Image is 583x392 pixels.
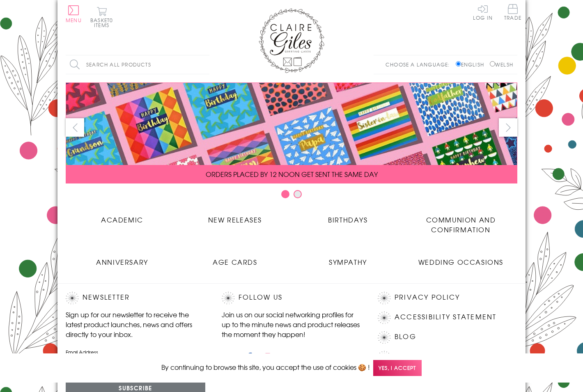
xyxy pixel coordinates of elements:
[66,16,82,24] span: Menu
[213,257,257,267] span: Age Cards
[222,309,361,339] p: Join us on our social networking profiles for up to the minute news and product releases the mome...
[395,312,497,323] a: Accessibility Statement
[490,61,513,68] label: Welsh
[418,257,503,267] span: Wedding Occasions
[66,5,82,23] button: Menu
[490,61,495,66] input: Welsh
[404,251,517,267] a: Wedding Occasions
[101,215,143,225] span: Academic
[395,292,460,303] a: Privacy Policy
[281,190,289,198] button: Carousel Page 1 (Current Slide)
[90,7,113,28] button: Basket0 items
[294,190,302,198] button: Carousel Page 2
[504,4,521,20] span: Trade
[66,209,179,225] a: Academic
[66,118,84,137] button: prev
[426,215,496,234] span: Communion and Confirmation
[404,209,517,234] a: Communion and Confirmation
[206,169,378,179] span: ORDERS PLACED BY 12 NOON GET SENT THE SAME DAY
[395,351,445,362] a: Contact Us
[66,292,205,304] h2: Newsletter
[456,61,488,68] label: English
[386,61,454,68] p: Choose a language:
[96,257,148,267] span: Anniversary
[66,190,517,202] div: Carousel Pagination
[473,4,493,20] a: Log In
[66,251,179,267] a: Anniversary
[201,55,209,74] input: Search
[373,360,422,376] span: Yes, I accept
[222,292,361,304] h2: Follow Us
[499,118,517,137] button: next
[329,257,367,267] span: Sympathy
[504,4,521,22] a: Trade
[66,309,205,339] p: Sign up for our newsletter to receive the latest product launches, news and offers directly to yo...
[208,215,262,225] span: New Releases
[456,61,461,66] input: English
[66,348,205,356] label: Email Address
[66,55,209,74] input: Search all products
[179,251,291,267] a: Age Cards
[395,331,416,342] a: Blog
[291,209,404,225] a: Birthdays
[328,215,367,225] span: Birthdays
[94,16,113,29] span: 0 items
[291,251,404,267] a: Sympathy
[259,8,324,73] img: Claire Giles Greetings Cards
[179,209,291,225] a: New Releases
